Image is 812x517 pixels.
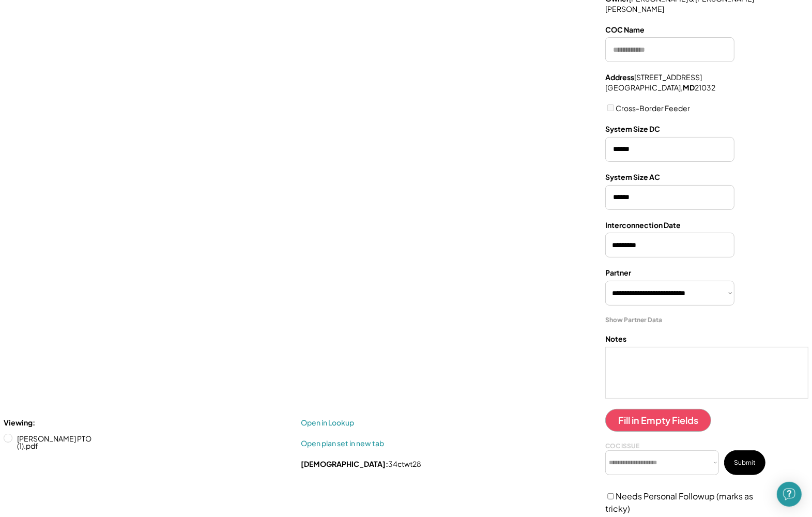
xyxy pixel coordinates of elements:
div: Interconnection Date [605,220,681,231]
div: Partner [605,268,631,278]
div: [STREET_ADDRESS] [GEOGRAPHIC_DATA], 21032 [605,72,715,93]
strong: MD [683,83,695,92]
div: Open Intercom Messenger [777,482,802,507]
div: System Size DC [605,124,660,134]
label: Needs Personal Followup (marks as tricky) [605,491,753,514]
button: Submit [724,450,765,475]
div: 34ctwt28 [301,459,421,469]
div: Viewing: [4,418,35,428]
button: Fill in Empty Fields [605,409,711,432]
a: Open plan set in new tab [301,438,384,449]
strong: [DEMOGRAPHIC_DATA]: [301,459,388,468]
strong: Address [605,72,634,82]
div: COC Name [605,25,645,35]
div: Show Partner Data [605,316,662,324]
div: System Size AC [605,172,660,183]
label: [PERSON_NAME] PTO (1).pdf [14,435,107,449]
div: Notes [605,334,626,344]
div: COC ISSUE [605,442,639,450]
label: Cross-Border Feeder [616,103,690,113]
a: Open in Lookup [301,418,378,428]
